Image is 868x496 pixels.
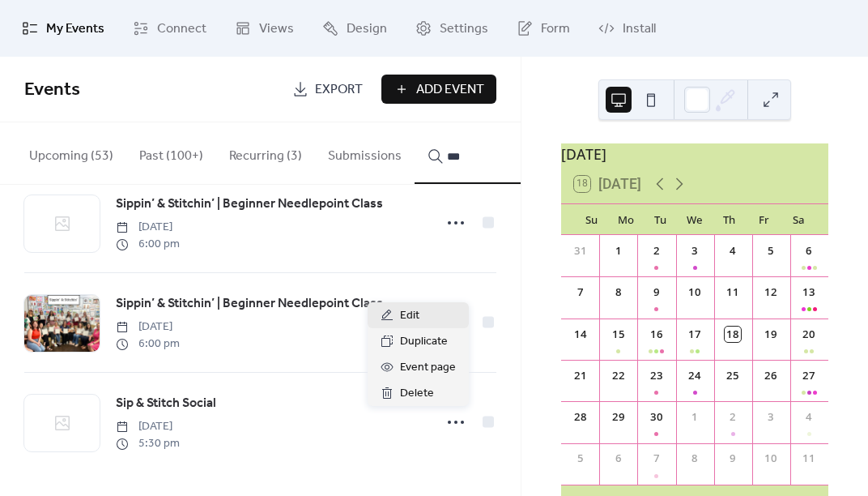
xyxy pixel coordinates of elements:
[725,368,741,384] div: 25
[687,451,703,467] div: 8
[572,243,589,259] div: 31
[572,409,589,425] div: 28
[116,194,383,215] a: Sippin’ & Stitchin’ | Beginner Needlepoint Class
[310,6,399,50] a: Design
[781,204,815,235] div: Sa
[116,219,180,236] span: [DATE]
[572,368,589,384] div: 21
[802,368,818,384] div: 27
[216,122,315,182] button: Recurring (3)
[611,243,627,259] div: 1
[623,19,656,39] span: Install
[687,368,703,384] div: 24
[725,409,741,425] div: 2
[611,451,627,467] div: 6
[687,243,703,259] div: 3
[400,384,434,404] span: Delete
[687,409,703,425] div: 1
[116,294,383,314] span: Sippin’ & Stitchin’ | Beginner Needlepoint Class
[611,327,627,343] div: 15
[649,327,665,343] div: 16
[561,143,828,165] div: [DATE]
[223,6,306,50] a: Views
[116,319,180,336] span: [DATE]
[586,6,668,50] a: Install
[725,243,741,259] div: 4
[116,393,216,414] a: Sip & Stitch Social
[574,204,609,235] div: Su
[747,204,781,235] div: Fr
[649,409,665,425] div: 30
[440,19,488,39] span: Settings
[157,19,206,39] span: Connect
[126,122,216,182] button: Past (100+)
[116,336,180,353] span: 6:00 pm
[725,451,741,467] div: 9
[259,19,294,39] span: Views
[802,284,818,301] div: 13
[381,75,496,104] button: Add Event
[649,284,665,301] div: 9
[611,409,627,425] div: 29
[802,409,818,425] div: 4
[649,243,665,259] div: 2
[725,284,741,301] div: 11
[802,327,818,343] div: 20
[10,6,117,50] a: My Events
[572,284,589,301] div: 7
[802,243,818,259] div: 6
[763,284,779,301] div: 12
[643,204,678,235] div: Tu
[763,368,779,384] div: 26
[116,293,383,314] a: Sippin’ & Stitchin’ | Beginner Needlepoint Class
[611,368,627,384] div: 22
[280,75,375,104] a: Export
[400,358,456,378] span: Event page
[541,19,570,39] span: Form
[16,122,126,182] button: Upcoming (53)
[416,80,484,100] span: Add Event
[116,195,383,214] span: Sippin’ & Stitchin’ | Beginner Needlepoint Class
[687,284,703,301] div: 10
[763,327,779,343] div: 19
[611,284,627,301] div: 8
[121,6,219,50] a: Connect
[116,394,216,413] span: Sip & Stitch Social
[572,327,589,343] div: 14
[609,204,644,235] div: Mo
[678,204,713,235] div: We
[763,409,779,425] div: 3
[315,122,415,182] button: Submissions
[712,204,747,235] div: Th
[403,6,500,50] a: Settings
[763,243,779,259] div: 5
[46,19,104,39] span: My Events
[24,72,80,108] span: Events
[725,327,741,343] div: 18
[802,451,818,467] div: 11
[116,236,180,253] span: 6:00 pm
[687,327,703,343] div: 17
[315,80,363,100] span: Export
[116,435,180,452] span: 5:30 pm
[400,332,448,352] span: Duplicate
[400,306,419,326] span: Edit
[116,418,180,435] span: [DATE]
[347,19,387,39] span: Design
[763,451,779,467] div: 10
[504,6,582,50] a: Form
[649,368,665,384] div: 23
[649,451,665,467] div: 7
[572,451,589,467] div: 5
